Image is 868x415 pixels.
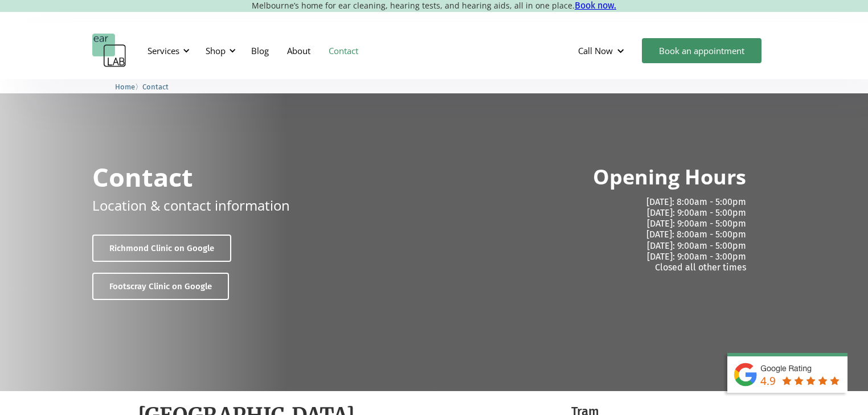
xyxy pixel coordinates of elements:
[92,164,193,190] h1: Contact
[569,34,636,68] div: Call Now
[115,81,135,92] a: Home
[92,34,126,68] a: home
[199,34,239,68] div: Shop
[443,196,746,273] p: [DATE]: 8:00am - 5:00pm [DATE]: 9:00am - 5:00pm [DATE]: 9:00am - 5:00pm [DATE]: 8:00am - 5:00pm [...
[115,81,142,93] li: 〉
[278,34,320,67] a: About
[115,83,135,91] span: Home
[593,164,746,191] h2: Opening Hours
[92,273,229,300] a: Footscray Clinic on Google
[578,45,613,56] div: Call Now
[148,45,179,56] div: Services
[242,34,278,67] a: Blog
[206,45,226,56] div: Shop
[142,83,169,91] span: Contact
[642,38,761,63] a: Book an appointment
[92,195,290,215] p: Location & contact information
[320,34,367,67] a: Contact
[142,81,169,92] a: Contact
[92,235,231,262] a: Richmond Clinic on Google
[141,34,193,68] div: Services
